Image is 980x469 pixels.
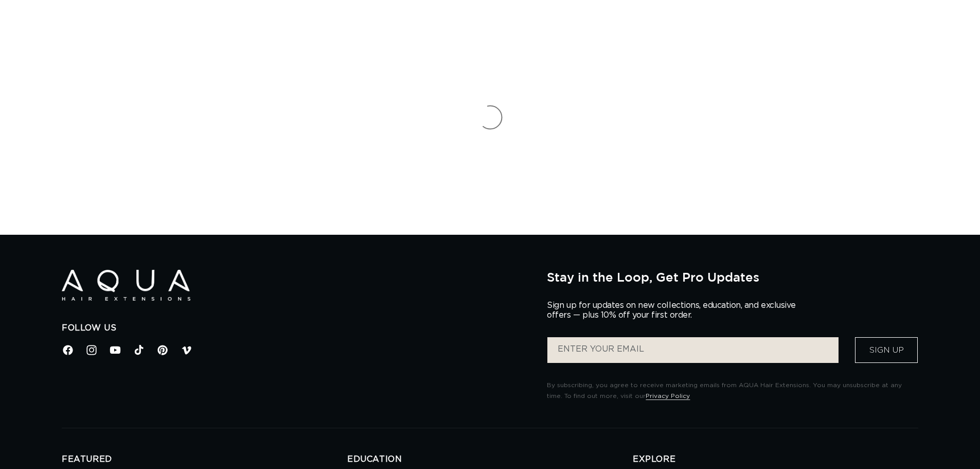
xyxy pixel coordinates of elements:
a: Privacy Policy [646,393,690,399]
h2: FEATURED [62,454,347,465]
p: Sign up for updates on new collections, education, and exclusive offers — plus 10% off your first... [547,301,804,320]
p: By subscribing, you agree to receive marketing emails from AQUA Hair Extensions. You may unsubscr... [547,380,918,402]
img: Aqua Hair Extensions [62,270,190,301]
h2: EXPLORE [633,454,918,465]
input: ENTER YOUR EMAIL [547,337,839,363]
button: Sign Up [855,337,918,363]
h2: Follow Us [62,323,531,334]
h2: Stay in the Loop, Get Pro Updates [547,270,918,284]
h2: EDUCATION [347,454,633,465]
